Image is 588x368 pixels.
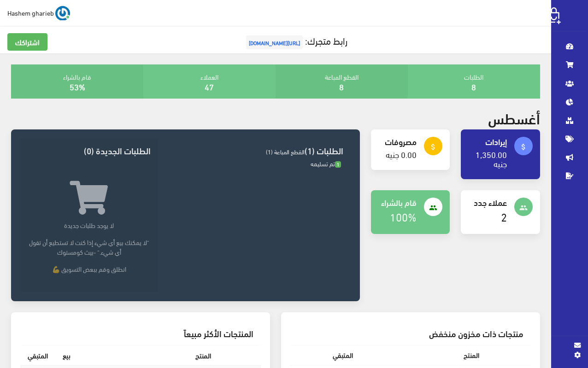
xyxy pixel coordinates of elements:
img: ... [55,6,70,21]
span: Hashem gharieb [7,7,54,18]
span: 1 [335,161,341,168]
a: 0.00 جنيه [386,146,417,162]
h3: الطلبات (1) [165,146,343,155]
h4: إيرادات [468,137,506,146]
a: اشتراكك [7,33,47,51]
h2: أغسطس [488,110,540,126]
h4: قام بالشراء [378,198,417,207]
h3: المنتجات الأكثر مبيعاً [28,329,253,338]
h3: منتجات ذات مخزون منخفض [298,329,523,338]
p: "لا يمكنك بيع أي شيء إذا كنت لا تستطيع أن تقول أي شيء." -بيث كومستوك [28,237,151,257]
a: 8 [339,79,344,94]
a: 47 [205,79,214,94]
i: attach_money [519,143,528,151]
a: ... Hashem gharieb [7,6,70,20]
th: المتبقي [20,345,55,366]
h4: مصروفات [378,137,417,146]
div: قام بالشراء [11,64,143,99]
h3: الطلبات الجديدة (0) [28,146,151,155]
a: 100% [390,206,417,226]
a: 8 [471,79,476,94]
span: [URL][DOMAIN_NAME] [246,35,303,49]
div: الطلبات [408,64,540,99]
i: attach_money [429,143,437,151]
i: people [519,204,528,212]
th: بيع [55,345,78,366]
h4: عملاء جدد [468,198,506,207]
th: المتبقي [290,345,395,365]
p: انطلق وقم ببعض التسويق 💪 [28,264,151,274]
th: المنتج [78,345,218,366]
i: people [429,204,437,212]
div: العملاء [143,64,276,99]
div: القطع المباعة [276,64,408,99]
p: لا يوجد طلبات جديدة [28,220,151,230]
a: 2 [501,206,507,226]
a: 53% [70,79,85,94]
a: 1,350.00 جنيه [476,146,507,171]
a: رابط متجرك:[URL][DOMAIN_NAME] [244,32,347,49]
span: تم تسليمه [311,158,341,169]
span: القطع المباعة (1) [266,146,305,157]
th: المنتج [395,345,487,365]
